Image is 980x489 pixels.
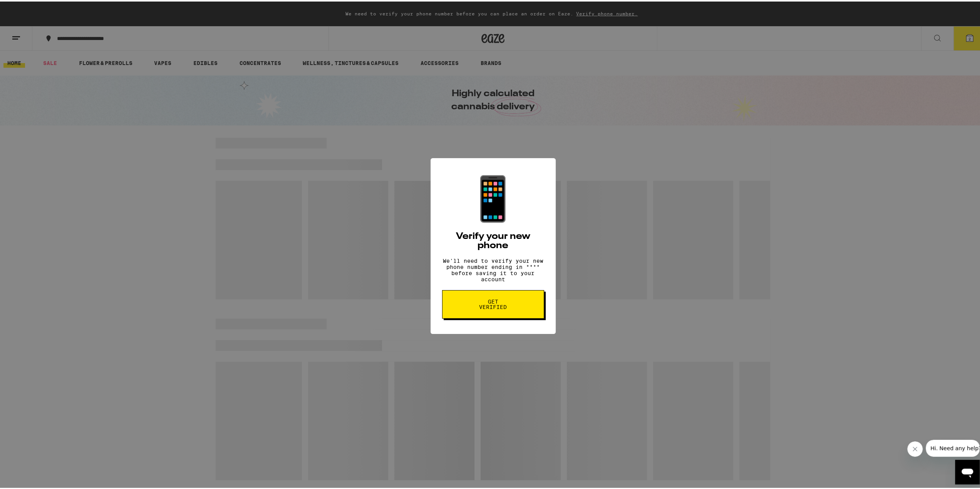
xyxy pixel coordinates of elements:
iframe: Close message [907,440,923,455]
h2: Verify your new phone [442,230,544,249]
iframe: Button to launch messaging window [955,458,980,483]
p: We'll need to verify your new phone number ending in **** before saving it to your account [442,256,544,281]
span: Get verified [473,297,513,308]
div: 📱 [466,172,520,223]
button: Get verified [442,289,544,317]
iframe: Message from company [926,438,980,455]
span: Hi. Need any help? [5,5,55,12]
